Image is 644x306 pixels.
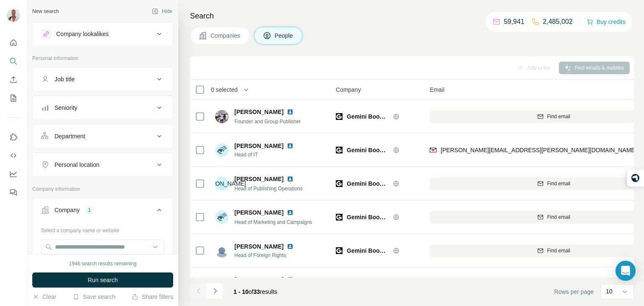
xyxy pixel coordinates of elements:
button: Navigate to next page [207,283,223,299]
div: 1946 search results remaining [69,260,137,267]
img: Logo of Gemini Books Group [336,214,343,220]
p: Company information [32,185,173,193]
span: 0 selected [211,86,238,94]
span: [PERSON_NAME] [234,275,283,284]
img: LinkedIn logo [287,209,293,216]
img: Logo of Gemini Books Group [336,180,343,187]
span: Head of Foreign Rights [234,252,304,259]
span: [PERSON_NAME][EMAIL_ADDRESS][PERSON_NAME][DOMAIN_NAME] [441,147,637,153]
button: Enrich CSV [7,72,20,87]
div: Select a company name or website [41,223,164,234]
button: Company lookalikes [33,24,173,44]
img: LinkedIn logo [287,176,293,182]
span: [PERSON_NAME] [234,208,283,217]
button: Buy credits [587,16,626,28]
h4: Search [190,10,634,22]
img: Avatar [215,143,229,157]
button: Search [7,54,20,69]
div: Seniority [55,104,77,112]
span: Gemini Books Group [347,179,389,188]
span: Founder and Group Publisher [234,119,301,124]
span: Head of IT [234,151,304,158]
img: LinkedIn logo [287,243,293,250]
span: Gemini Books Group [347,112,389,121]
span: Rows per page [554,288,594,296]
div: Company [55,206,80,214]
button: Department [33,126,173,146]
span: Company [336,86,361,94]
div: Company lookalikes [56,30,109,38]
span: Find email [547,113,570,120]
span: Gemini Books Group [347,246,389,255]
span: Run search [88,276,118,284]
img: Avatar [215,210,229,224]
button: Job title [33,69,173,89]
span: 1 - 10 [234,288,249,295]
button: Quick start [7,35,20,50]
div: Personal location [55,161,99,169]
p: 10 [606,287,613,296]
div: Open Intercom Messenger [615,261,636,281]
span: [PERSON_NAME] [234,242,283,251]
button: Feedback [7,185,20,200]
span: [PERSON_NAME] [234,175,283,183]
span: results [234,288,277,295]
div: New search [32,8,59,15]
span: Head of Marketing and Campaigns [234,219,312,225]
img: Logo of Gemini Books Group [336,147,343,153]
div: Department [55,132,85,140]
button: Personal location [33,155,173,175]
img: Logo of Gemini Books Group [336,113,343,120]
img: provider findymail logo [430,146,436,154]
button: Run search [32,272,173,288]
img: LinkedIn logo [287,276,293,283]
button: Seniority [33,98,173,118]
button: Dashboard [7,166,20,182]
div: [PERSON_NAME] [215,177,229,190]
p: Personal information [32,54,173,62]
button: Company1 [33,200,173,223]
span: 33 [254,288,260,295]
span: Gemini Books Group [347,213,389,221]
p: 59,941 [504,17,525,27]
span: Find email [547,213,570,221]
img: Avatar [215,110,229,123]
button: Clear [32,293,56,301]
img: Avatar [215,277,229,291]
span: Find email [547,180,570,187]
img: LinkedIn logo [287,143,293,149]
img: Avatar [215,244,229,257]
button: Use Surfe API [7,148,20,163]
p: 2,485,002 [543,17,573,27]
span: of [249,288,254,295]
span: Gemini Books Group [347,146,389,154]
div: 1 [85,206,94,214]
span: Companies [210,31,241,40]
span: [PERSON_NAME] [234,108,283,116]
img: LinkedIn logo [287,109,293,115]
button: Use Surfe on LinkedIn [7,130,20,145]
button: Save search [73,293,115,301]
img: Logo of Gemini Books Group [336,247,343,254]
button: Hide [146,5,178,18]
span: Find email [547,247,570,254]
button: My lists [7,91,20,106]
img: Avatar [7,8,20,22]
span: Email [430,86,444,94]
div: Job title [55,75,75,83]
span: Head of Publishing Operations [234,186,303,192]
span: [PERSON_NAME] [234,142,283,150]
span: People [275,31,294,40]
button: Share filters [132,293,173,301]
